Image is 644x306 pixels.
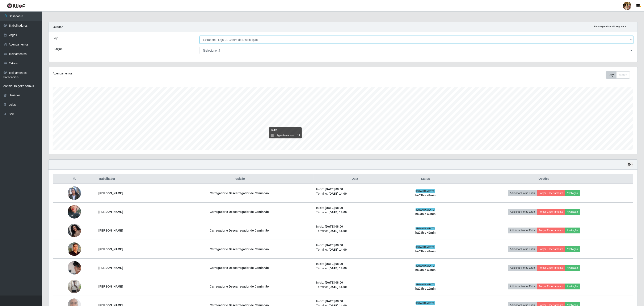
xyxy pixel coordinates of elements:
button: Avaliação [565,246,580,252]
span: EM ANDAMENTO [416,189,435,193]
button: Adicionar Horas Extra [508,209,537,215]
th: Data [314,174,396,184]
button: Forçar Encerramento [537,228,565,233]
li: Início: [316,187,393,191]
strong: há 03 h e 49 min [415,212,436,216]
strong: Carregador e Descarregador de Caminhão [210,191,269,195]
button: Avaliação [565,228,580,233]
li: Término: [316,229,393,233]
strong: Buscar [53,25,63,29]
button: Adicionar Horas Extra [508,228,537,233]
button: Adicionar Horas Extra [508,190,537,196]
strong: Carregador e Descarregador de Caminhão [210,247,269,251]
button: Day [606,71,616,79]
time: [DATE] 08:00 [325,262,343,266]
img: 1753373810898.jpeg [68,181,81,205]
button: Forçar Encerramento [537,246,565,252]
strong: Carregador e Descarregador de Caminhão [210,210,269,214]
button: Forçar Encerramento [537,209,565,215]
time: [DATE] 14:00 [329,248,347,251]
img: 1756468586234.jpeg [68,221,81,239]
li: Término: [316,191,393,196]
label: Loja [53,36,58,40]
button: Adicionar Horas Extra [508,246,537,252]
li: Término: [316,285,393,289]
li: Término: [316,247,393,252]
strong: há 03 h e 49 min [415,231,436,234]
div: First group [606,71,630,79]
span: EM ANDAMENTO [416,208,435,211]
time: [DATE] 08:00 [325,188,343,191]
time: [DATE] 08:00 [325,206,343,210]
button: Avaliação [565,209,580,215]
img: 1744037163633.jpeg [68,242,81,256]
div: Agendamentos [53,71,291,76]
strong: há 03 h e 49 min [415,268,436,272]
span: EM ANDAMENTO [416,283,435,286]
span: EM ANDAMENTO [416,245,435,249]
img: CoreUI Logo [7,3,26,8]
li: Término: [316,210,393,215]
button: Avaliação [565,265,580,271]
strong: Carregador e Descarregador de Caminhão [210,285,269,288]
strong: [PERSON_NAME] [98,229,123,232]
button: Avaliação [565,190,580,196]
strong: [PERSON_NAME] [98,191,123,195]
time: [DATE] 14:00 [329,229,347,233]
button: Forçar Encerramento [537,190,565,196]
li: Término: [316,266,393,271]
li: Início: [316,224,393,229]
li: Início: [316,299,393,303]
li: Início: [316,206,393,210]
strong: há 03 h e 49 min [415,194,436,197]
img: 1753373599066.jpeg [68,200,81,224]
img: 1746814061107.jpeg [68,280,81,293]
button: Forçar Encerramento [537,265,565,271]
strong: há 03 h e 49 min [415,250,436,253]
time: [DATE] 14:00 [329,285,347,289]
th: Opções [455,174,633,184]
time: [DATE] 08:00 [325,225,343,228]
div: Toolbar with button groups [606,71,633,79]
strong: há 03 h e 19 min [415,287,436,290]
li: Início: [316,280,393,285]
li: Início: [316,243,393,247]
label: Função [53,47,63,51]
strong: [PERSON_NAME] [98,266,123,270]
img: 1746651422933.jpeg [68,259,81,277]
strong: Carregador e Descarregador de Caminhão [210,229,269,232]
button: Month [616,71,630,79]
strong: [PERSON_NAME] [98,247,123,251]
strong: [PERSON_NAME] [98,210,123,214]
time: [DATE] 14:00 [329,267,347,270]
th: Trabalhador [96,174,165,184]
strong: [PERSON_NAME] [98,285,123,288]
button: Adicionar Horas Extra [508,265,537,271]
th: Posição [165,174,314,184]
time: [DATE] 14:00 [329,192,347,195]
button: Forçar Encerramento [537,284,565,289]
time: [DATE] 14:00 [329,211,347,214]
th: Status [396,174,455,184]
button: Adicionar Horas Extra [508,284,537,289]
span: EM ANDAMENTO [416,227,435,230]
time: [DATE] 08:00 [325,299,343,303]
time: [DATE] 08:00 [325,243,343,247]
i: Recarregando em 28 segundos... [594,25,628,28]
time: [DATE] 08:00 [325,281,343,284]
li: Início: [316,262,393,266]
span: EM ANDAMENTO [416,264,435,267]
button: Avaliação [565,284,580,289]
span: EM ANDAMENTO [416,301,435,305]
strong: Carregador e Descarregador de Caminhão [210,266,269,270]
